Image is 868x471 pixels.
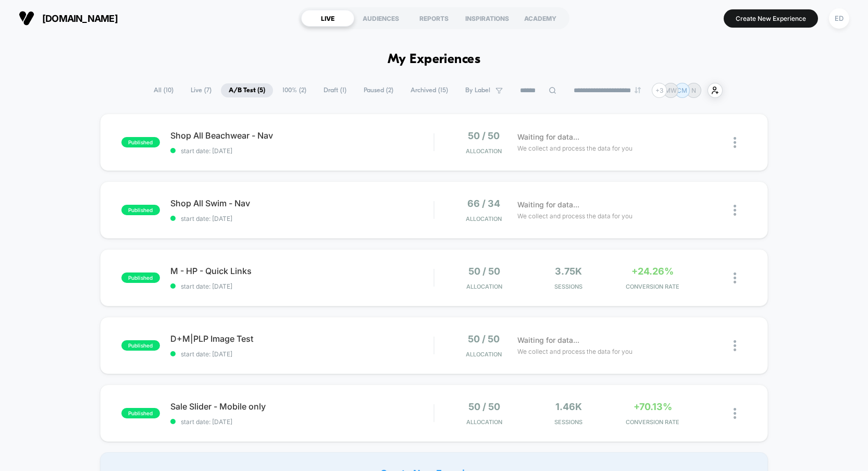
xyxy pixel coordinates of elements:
h1: My Experiences [388,52,481,67]
button: [DOMAIN_NAME] [16,10,121,27]
button: ED [826,8,852,29]
span: Sessions [529,283,608,290]
div: ACADEMY [514,10,567,27]
span: We collect and process the data for you [517,346,633,356]
span: +70.13% [634,401,672,412]
span: 3.75k [555,266,582,277]
span: Archived ( 15 ) [403,83,456,97]
span: M - HP - Quick Links [170,266,434,276]
span: Waiting for data... [517,131,579,143]
span: published [121,340,160,351]
p: CM [677,86,687,94]
span: Live ( 7 ) [183,83,219,97]
span: start date: [DATE] [170,418,434,426]
span: 50 / 50 [468,130,500,141]
span: published [121,272,160,283]
span: By Label [465,86,490,94]
div: + 3 [652,83,667,98]
span: Shop All Swim - Nav [170,198,434,208]
span: Allocation [466,351,502,358]
span: Allocation [466,215,502,222]
span: +24.26% [631,266,674,277]
span: Allocation [466,418,502,426]
p: MW [665,86,677,94]
img: end [635,87,641,93]
span: Sale Slider - Mobile only [170,401,434,412]
img: close [734,137,736,148]
div: INSPIRATIONS [461,10,514,27]
span: start date: [DATE] [170,147,434,155]
button: Create New Experience [724,9,818,28]
img: close [734,408,736,419]
img: close [734,272,736,283]
span: CONVERSION RATE [613,283,692,290]
span: 50 / 50 [468,401,500,412]
span: We collect and process the data for you [517,211,633,221]
img: close [734,205,736,216]
span: 66 / 34 [467,198,500,209]
span: published [121,408,160,418]
span: Draft ( 1 ) [316,83,354,97]
span: Allocation [466,283,502,290]
span: Waiting for data... [517,199,579,210]
span: We collect and process the data for you [517,143,633,153]
p: N [691,86,696,94]
span: [DOMAIN_NAME] [42,13,118,24]
div: LIVE [301,10,354,27]
span: published [121,137,160,147]
span: D+M|PLP Image Test [170,333,434,344]
span: Paused ( 2 ) [356,83,401,97]
span: Shop All Beachwear - Nav [170,130,434,141]
span: All ( 10 ) [146,83,181,97]
span: 50 / 50 [468,266,500,277]
span: 100% ( 2 ) [275,83,314,97]
div: REPORTS [407,10,461,27]
span: 50 / 50 [468,333,500,344]
span: Allocation [466,147,502,155]
span: CONVERSION RATE [613,418,692,426]
img: close [734,340,736,351]
span: Waiting for data... [517,334,579,346]
div: ED [829,8,849,29]
span: start date: [DATE] [170,215,434,222]
span: start date: [DATE] [170,282,434,290]
img: Visually logo [19,10,34,26]
span: published [121,205,160,215]
span: Sessions [529,418,608,426]
span: A/B Test ( 5 ) [221,83,273,97]
span: 1.46k [555,401,582,412]
div: AUDIENCES [354,10,407,27]
span: start date: [DATE] [170,350,434,358]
